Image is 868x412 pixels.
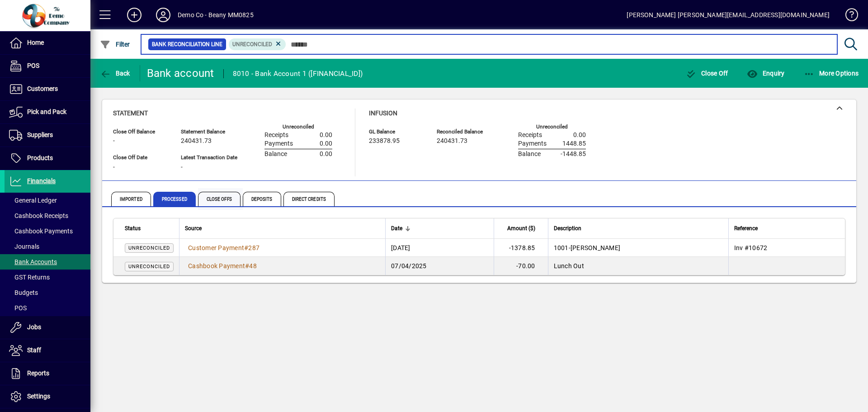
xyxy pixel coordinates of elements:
button: Add [120,7,149,23]
a: POS [5,300,90,316]
span: Payments [264,140,293,147]
span: Bank Accounts [9,258,57,265]
button: More Options [802,65,861,81]
span: 0.00 [320,151,332,158]
span: Suppliers [27,131,53,138]
td: -1378.85 [494,239,548,257]
span: Payments [518,140,547,147]
span: Unreconciled [128,245,170,251]
span: POS [9,304,27,312]
mat-chip: Reconciliation Status: Unreconciled [229,38,286,50]
span: Enquiry [747,70,784,77]
span: Close Off Date [113,155,167,161]
a: Suppliers [5,124,90,147]
span: [PERSON_NAME] [571,244,620,251]
span: Reports [27,369,49,377]
span: Receipts [518,132,542,139]
a: Products [5,147,90,170]
span: Statement Balance [181,129,237,135]
span: Close Off Balance [113,129,167,135]
a: Cashbook Payments [5,223,90,239]
div: Date [391,223,488,233]
a: GST Returns [5,270,90,285]
div: [PERSON_NAME] [PERSON_NAME][EMAIL_ADDRESS][DOMAIN_NAME] [627,8,830,22]
span: Receipts [264,132,288,139]
span: Deposits [243,192,281,206]
a: Staff [5,339,90,362]
span: Balance [264,151,287,158]
div: Demo Co - Beany MM0825 [178,8,254,22]
a: Customer Payment#287 [185,243,263,253]
a: Cashbook Payment#48 [185,261,260,271]
td: -70.00 [494,257,548,275]
span: # [245,262,249,270]
a: Knowledge Base [839,2,857,31]
span: Processed [153,192,196,206]
span: - [569,244,571,251]
span: Journals [9,243,39,250]
a: Jobs [5,316,90,339]
span: Unreconciled [128,264,170,270]
span: Bank Reconciliation Line [152,40,222,49]
span: 240431.73 [181,137,212,145]
span: Inv #10672 [734,244,768,251]
span: Budgets [9,289,38,296]
span: Reference [734,223,758,233]
span: Unreconciled [232,41,272,47]
span: Amount ($) [507,223,535,233]
span: General Ledger [9,197,57,204]
span: Pick and Pack [27,108,66,115]
span: Home [27,39,44,46]
span: - [113,164,115,171]
a: Customers [5,78,90,100]
span: Date [391,223,402,233]
span: Financials [27,177,56,185]
span: 0.00 [320,140,332,147]
span: 1448.85 [562,140,586,147]
span: Back [100,70,130,77]
span: Cashbook Payment [188,262,245,270]
a: Pick and Pack [5,101,90,123]
span: Lunch Out [554,262,584,270]
label: Unreconciled [283,124,314,130]
span: Close Offs [198,192,241,206]
a: Journals [5,239,90,254]
a: Bank Accounts [5,254,90,270]
app-page-header-button: Back [90,65,140,81]
span: Settings [27,393,50,400]
a: Settings [5,385,90,408]
a: Reports [5,362,90,385]
span: 0.00 [320,132,332,139]
span: Customers [27,85,58,92]
span: 48 [249,262,257,270]
button: Filter [98,36,132,52]
span: 233878.95 [369,137,400,145]
label: Unreconciled [536,124,568,130]
span: GL Balance [369,129,423,135]
div: Bank account [147,66,214,81]
span: Close Off [686,70,728,77]
span: -1448.85 [561,151,586,158]
span: # [244,244,248,251]
a: POS [5,55,90,77]
span: Source [185,223,202,233]
span: Jobs [27,323,41,331]
div: 8010 - Bank Account 1 ([FINANCIAL_ID]) [233,66,363,81]
div: Amount ($) [500,223,543,233]
span: Products [27,154,53,161]
a: Budgets [5,285,90,300]
span: Imported [111,192,151,206]
span: Balance [518,151,541,158]
button: Back [98,65,132,81]
span: Customer Payment [188,244,244,251]
span: Status [125,223,141,233]
span: Description [554,223,581,233]
button: Close Off [684,65,731,81]
span: Staff [27,346,41,354]
span: 287 [248,244,259,251]
span: GST Returns [9,274,50,281]
span: - [113,137,115,145]
span: 240431.73 [437,137,467,145]
button: Enquiry [745,65,787,81]
span: - [181,164,183,171]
